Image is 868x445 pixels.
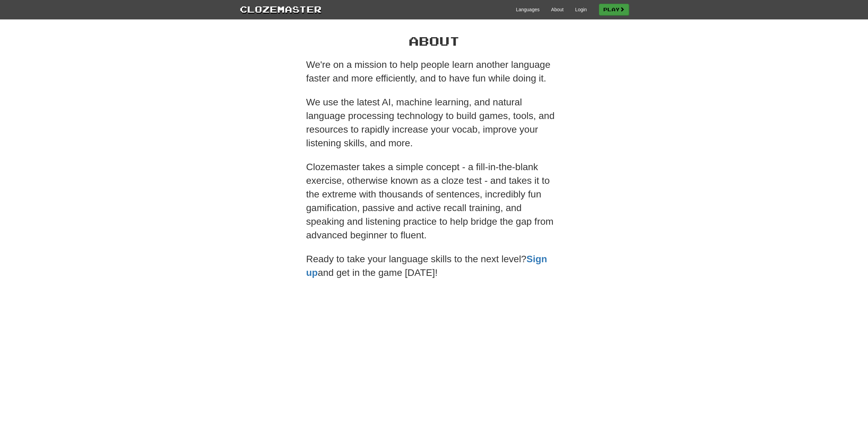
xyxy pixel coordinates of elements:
[551,6,564,13] a: About
[516,6,540,13] a: Languages
[306,95,562,150] p: We use the latest AI, machine learning, and natural language processing technology to build games...
[240,3,322,15] a: Clozemaster
[306,254,547,278] a: Sign up
[306,160,562,242] p: Clozemaster takes a simple concept - a fill-in-the-blank exercise, otherwise known as a cloze tes...
[575,6,587,13] a: Login
[306,252,562,280] p: Ready to take your language skills to the next level? and get in the game [DATE]!
[306,58,562,85] p: We're on a mission to help people learn another language faster and more efficiently, and to have...
[599,4,629,15] a: Play
[306,34,562,48] h1: About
